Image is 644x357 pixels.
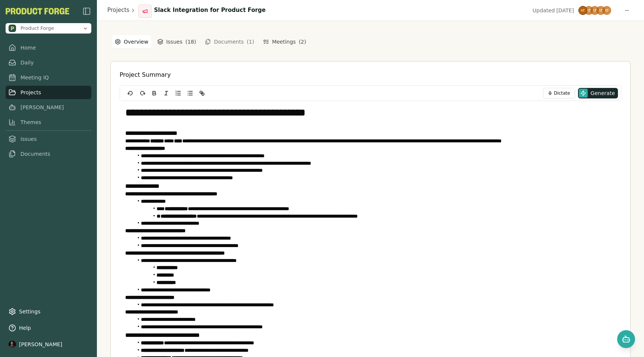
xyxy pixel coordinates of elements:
[6,116,91,129] a: Themes
[185,89,195,98] button: Bullet
[201,36,259,48] button: Documents
[112,35,151,48] button: Overview
[137,89,148,98] button: redo
[107,6,129,15] a: Projects
[6,338,91,351] button: [PERSON_NAME]
[154,6,266,15] h1: Slack Integration for Product Forge
[590,6,599,15] img: Adam Tucker
[6,41,91,54] a: Home
[82,7,91,16] button: Close Sidebar
[6,86,91,99] a: Projects
[533,7,555,14] span: Updated
[554,90,570,96] span: Dictate
[578,88,618,98] button: Generate
[120,70,171,79] h2: Project Summary
[6,101,91,114] a: [PERSON_NAME]
[6,147,91,161] a: Documents
[584,6,593,15] img: Adam Tucker
[6,8,69,15] button: PF-Logo
[6,56,91,69] a: Daily
[6,321,91,335] button: Help
[149,89,160,98] button: Bold
[247,38,254,45] span: ( 1 )
[82,7,91,16] img: sidebar
[596,6,605,15] img: Adam Tucker
[602,6,611,15] img: Adam Tucker
[591,89,615,97] span: Generate
[6,132,91,146] a: Issues
[6,8,69,15] img: Product Forge
[543,88,575,98] button: Dictate
[6,305,91,318] a: Settings
[260,35,309,48] button: Meetings
[556,7,574,14] span: [DATE]
[161,89,171,98] button: Italic
[185,38,196,45] span: ( 18 )
[617,330,635,348] button: Open chat
[578,6,587,15] img: Adam Tucker
[9,25,16,32] img: Product Forge
[125,89,136,98] button: undo
[299,38,306,45] span: ( 2 )
[197,89,207,98] button: Link
[6,23,91,34] button: Open organization switcher
[6,71,91,84] a: Meeting IQ
[20,25,54,32] span: Product Forge
[154,35,199,48] button: Issues
[173,89,183,98] button: Ordered
[528,5,616,16] button: Updated[DATE]Adam TuckerAdam TuckerAdam TuckerAdam TuckerAdam Tucker
[9,341,16,348] img: profile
